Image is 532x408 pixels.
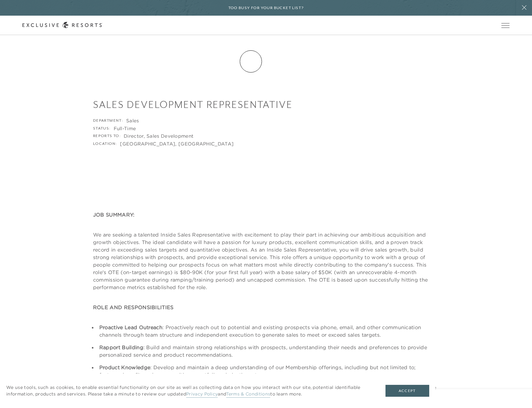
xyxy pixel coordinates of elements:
strong: Rapport Building [99,344,143,350]
a: Terms & Conditions [226,391,270,398]
p: We use tools, such as cookies, to enable essential functionality on our site as well as collectin... [6,384,373,397]
strong: Product Knowledge [99,364,150,370]
div: Director, Sales Development [124,133,193,139]
a: Privacy Policy [186,391,218,398]
strong: ROLE AND RESPONSIBILITIES [93,304,174,310]
li: : Build and maintain strong relationships with prospects, understanding their needs and preferenc... [97,344,439,359]
div: [GEOGRAPHIC_DATA], [GEOGRAPHIC_DATA] [120,141,234,147]
div: Full-Time [114,125,136,132]
div: Sales [126,118,139,124]
li: : Proactively reach out to potential and existing prospects via phone, email, and other communica... [97,324,439,339]
h6: Too busy for your bucket list? [228,5,304,11]
p: We are seeking a talented Inside Sales Representative with excitement to play their part in achie... [93,231,439,291]
div: Location: [93,141,117,147]
button: Accept [385,385,429,397]
div: Reports to: [93,133,121,139]
li: : Develop and maintain a deep understanding of our Membership offerings, including but not limite... [97,364,439,379]
button: Open navigation [501,23,510,28]
div: Status: [93,125,111,132]
strong: Proactive Lead Outreach [99,324,162,330]
strong: JOB SUMMARY: [93,212,135,218]
div: Department: [93,118,123,124]
h3: Sales Development Representative [93,98,439,111]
